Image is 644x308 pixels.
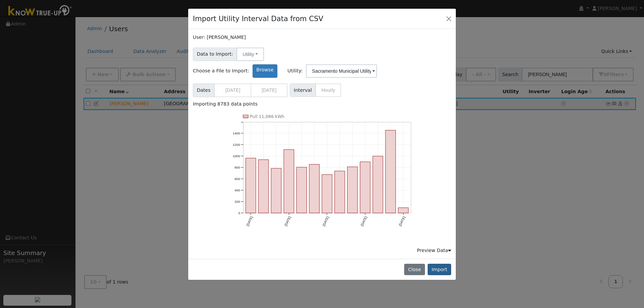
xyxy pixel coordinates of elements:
[193,67,249,74] span: Choose a File to Import:
[284,216,291,227] text: [DATE]
[246,158,256,213] rect: onclick=""
[306,64,377,78] input: Select a Utility
[238,211,240,215] text: 0
[253,64,277,78] label: Browse
[193,83,214,97] span: Dates
[290,83,316,97] span: Interval
[234,177,240,181] text: 600
[360,162,370,213] rect: onclick=""
[193,34,246,41] label: User: [PERSON_NAME]
[322,216,330,227] text: [DATE]
[428,264,451,275] button: Import
[417,247,451,254] div: Preview Data
[250,114,284,119] text: Pull 11,086 kWh
[297,167,307,213] rect: onclick=""
[386,130,396,213] rect: onclick=""
[193,48,237,61] span: Data to Import:
[373,156,383,213] rect: onclick=""
[234,166,240,169] text: 800
[284,149,294,213] rect: onclick=""
[271,169,281,213] rect: onclick=""
[232,131,240,135] text: 1400
[347,167,358,213] rect: onclick=""
[258,160,268,213] rect: onclick=""
[232,154,240,158] text: 1000
[398,216,406,227] text: [DATE]
[360,216,368,227] text: [DATE]
[309,165,319,213] rect: onclick=""
[236,48,264,61] button: Utility
[234,200,240,204] text: 200
[404,264,425,275] button: Close
[444,14,453,23] button: Close
[234,188,240,192] text: 400
[246,216,253,227] text: [DATE]
[193,101,451,108] div: Importing 8783 data points
[398,208,409,213] rect: onclick=""
[322,175,332,213] rect: onclick=""
[232,143,240,146] text: 1200
[335,171,345,213] rect: onclick=""
[193,13,323,24] h4: Import Utility Interval Data from CSV
[287,67,303,74] span: Utility:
